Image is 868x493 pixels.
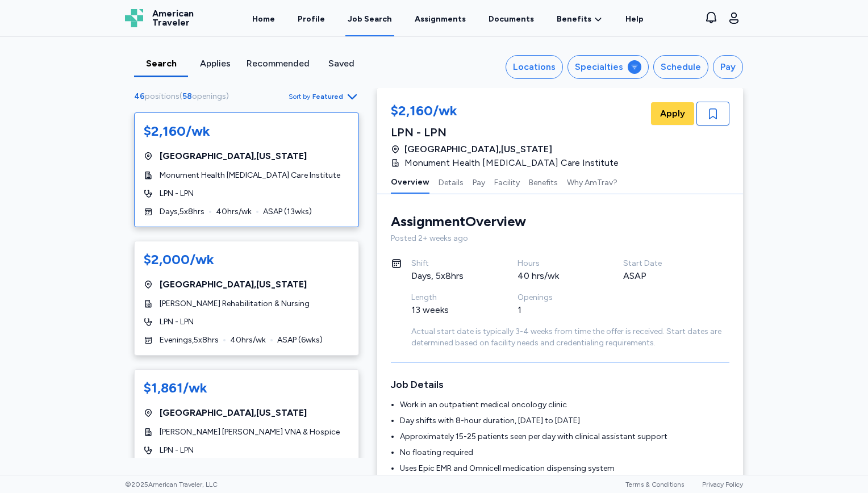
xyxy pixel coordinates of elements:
span: Monument Health [MEDICAL_DATA] Care Institute [404,156,619,170]
div: Days, 5x8hrs [411,269,490,283]
div: $2,000/wk [144,250,214,269]
span: Featured [312,92,343,101]
button: Facility [494,170,520,194]
div: Shift [411,258,490,269]
button: Sort byFeatured [289,90,359,103]
div: 13 weeks [411,303,490,317]
div: Openings [518,292,596,303]
span: [GEOGRAPHIC_DATA] , [US_STATE] [160,149,307,163]
span: American Traveler [152,9,194,27]
span: © 2025 American Traveler, LLC [125,480,218,489]
img: Logo [125,9,143,27]
div: $1,861/wk [144,379,207,397]
button: Specialties [567,55,649,79]
span: openings [192,91,226,101]
div: Job Search [348,14,392,25]
div: Recommended [247,57,310,70]
span: [PERSON_NAME] Rehabilitation & Nursing [160,298,310,310]
li: Day shifts with 8-hour duration, [DATE] to [DATE] [400,415,729,427]
span: 40 hrs/wk [216,206,252,218]
div: Assignment Overview [391,212,526,231]
div: $2,160/wk [391,102,625,122]
div: Start Date [623,258,702,269]
span: Benefits [557,14,591,25]
a: Terms & Conditions [625,481,684,488]
div: ( ) [134,91,233,102]
button: Pay [473,170,485,194]
h3: Job Details [391,377,729,392]
div: Hours [518,258,596,269]
span: Days , 5 x 8 hrs [160,206,205,218]
div: Search [139,57,183,70]
span: [PERSON_NAME] [PERSON_NAME] VNA & Hospice [160,427,340,438]
div: Schedule [661,60,701,74]
li: Uses Epic EMR and Omnicell medication dispensing system [400,463,729,474]
span: Sort by [289,92,310,101]
button: Benefits [529,170,558,194]
a: Job Search [345,1,394,36]
a: Privacy Policy [702,481,743,488]
div: $2,160/wk [144,122,210,140]
span: 58 [182,91,192,101]
button: Overview [391,170,429,194]
span: Evenings , 5 x 8 hrs [160,335,219,346]
button: Why AmTrav? [567,170,617,194]
button: Locations [506,55,563,79]
div: Specialties [575,60,623,74]
div: Actual start date is typically 3-4 weeks from time the offer is received. Start dates are determi... [411,326,729,349]
span: LPN - LPN [160,188,194,199]
span: 40 hrs/wk [230,335,266,346]
span: [GEOGRAPHIC_DATA] , [US_STATE] [160,406,307,420]
div: 40 hrs/wk [518,269,596,283]
a: Benefits [557,14,603,25]
li: No floating required [400,447,729,458]
button: Apply [651,102,694,125]
div: Locations [513,60,556,74]
button: Pay [713,55,743,79]
div: Pay [720,60,736,74]
div: 1 [518,303,596,317]
div: Saved [319,57,364,70]
button: Details [439,170,464,194]
span: Apply [660,107,685,120]
span: Monument Health [MEDICAL_DATA] Care Institute [160,170,340,181]
span: LPN - LPN [160,445,194,456]
span: [GEOGRAPHIC_DATA] , [US_STATE] [404,143,552,156]
span: positions [145,91,180,101]
button: Schedule [653,55,708,79]
li: Work in an outpatient medical oncology clinic [400,399,729,411]
div: ASAP [623,269,702,283]
div: LPN - LPN [391,124,625,140]
span: 46 [134,91,145,101]
li: Approximately 15-25 patients seen per day with clinical assistant support [400,431,729,442]
div: Length [411,292,490,303]
span: ASAP ( 6 wks) [277,335,323,346]
div: Posted 2+ weeks ago [391,233,729,244]
div: Applies [193,57,237,70]
span: [GEOGRAPHIC_DATA] , [US_STATE] [160,278,307,291]
span: LPN - LPN [160,316,194,328]
span: ASAP ( 13 wks) [263,206,312,218]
